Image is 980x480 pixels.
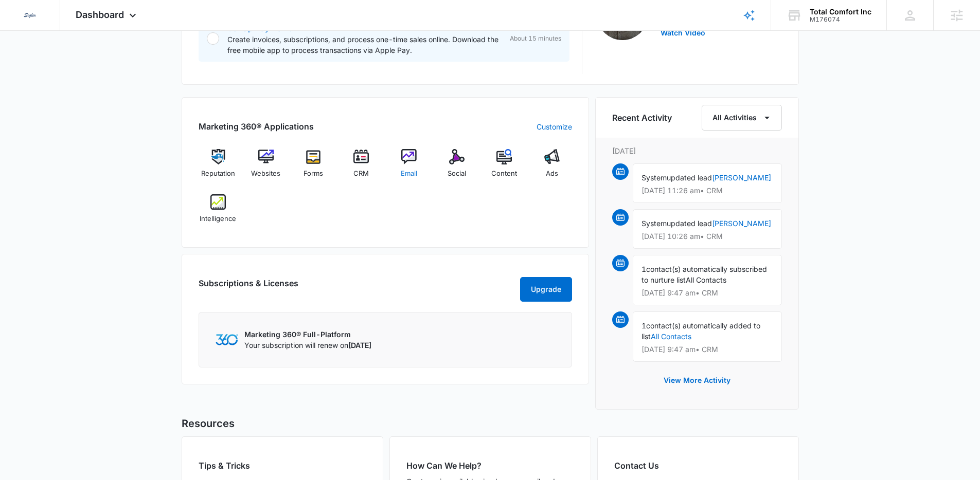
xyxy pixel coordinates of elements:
[712,173,771,182] a: [PERSON_NAME]
[642,321,760,341] span: contact(s) automatically added to list
[612,145,782,156] p: [DATE]
[199,149,238,186] a: Reputation
[304,169,323,179] span: Forms
[348,341,371,349] span: [DATE]
[642,233,773,240] p: [DATE] 10:26 am • CRM
[491,169,517,179] span: Content
[612,112,672,124] h6: Recent Activity
[642,265,646,273] span: 1
[661,29,705,36] button: Watch Video
[810,8,871,16] div: account name
[642,173,667,182] span: System
[485,149,524,186] a: Content
[537,121,572,132] a: Customize
[642,289,773,297] p: [DATE] 9:47 am • CRM
[448,169,466,179] span: Social
[200,214,236,224] span: Intelligence
[667,219,712,228] span: updated lead
[201,169,235,179] span: Reputation
[199,194,238,231] a: Intelligence
[406,459,574,472] h2: How Can We Help?
[642,265,767,284] span: contact(s) automatically subscribed to nurture list
[667,173,712,182] span: updated lead
[353,169,369,179] span: CRM
[546,169,558,179] span: Ads
[642,187,773,194] p: [DATE] 11:26 am • CRM
[227,34,502,56] p: Create invoices, subscriptions, and process one-time sales online. Download the free mobile app t...
[199,459,366,472] h2: Tips & Tricks
[653,368,741,393] button: View More Activity
[532,149,572,186] a: Ads
[244,340,371,350] p: Your subscription will renew on
[401,169,417,179] span: Email
[702,105,782,131] button: All Activities
[294,149,333,186] a: Forms
[244,329,371,340] p: Marketing 360® Full-Platform
[199,120,314,133] h2: Marketing 360® Applications
[21,6,39,25] img: Sigler Corporate
[520,277,572,302] button: Upgrade
[389,149,429,186] a: Email
[246,149,286,186] a: Websites
[510,34,561,43] span: About 15 minutes
[342,149,381,186] a: CRM
[251,169,280,179] span: Websites
[810,16,871,23] div: account id
[712,219,771,228] a: [PERSON_NAME]
[182,416,799,431] h5: Resources
[642,219,667,228] span: System
[651,332,691,341] a: All Contacts
[437,149,476,186] a: Social
[76,9,124,20] span: Dashboard
[216,334,238,345] img: Marketing 360 Logo
[686,275,726,284] span: All Contacts
[199,277,298,298] h2: Subscriptions & Licenses
[642,346,773,353] p: [DATE] 9:47 am • CRM
[642,321,646,330] span: 1
[614,459,782,472] h2: Contact Us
